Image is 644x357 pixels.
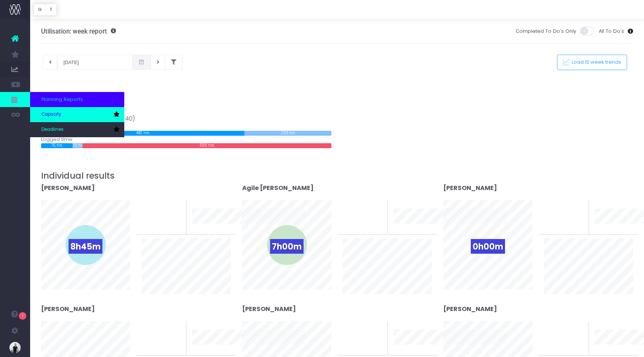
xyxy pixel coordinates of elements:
[9,342,21,353] img: images/default_profile_image.png
[30,122,124,137] a: Deadlines
[471,239,505,254] span: 0h00m
[168,321,180,334] span: 0%
[41,105,331,124] div: Team effort from [DATE] to [DATE] (week 40)
[242,184,314,192] strong: Agile [PERSON_NAME]
[142,334,172,342] span: To last week
[394,347,427,354] span: 10 week trend
[270,239,304,254] span: 7h00m
[142,213,172,220] span: To last week
[569,59,621,66] span: Load 10 week trends
[35,105,337,148] div: Target: Logged time:
[46,4,56,15] button: T
[516,28,576,35] span: Completed To Do's Only
[544,213,575,220] span: To last week
[41,131,244,136] div: 482 hrs
[595,225,629,233] span: 10 week trend
[443,184,497,192] strong: [PERSON_NAME]
[34,4,56,15] div: Vertical button group
[168,200,180,213] span: 0%
[41,171,633,181] h3: Individual results
[443,305,497,313] strong: [PERSON_NAME]
[571,321,583,334] span: 0%
[82,143,331,148] div: 590 hrs
[192,347,226,354] span: 10 week trend
[544,334,575,342] span: To last week
[34,4,46,15] button: G
[557,55,627,70] button: Load 10 week trends
[369,200,382,213] span: 0%
[73,143,82,148] div: 23 hrs
[192,225,226,233] span: 10 week trend
[19,312,26,320] span: 1
[595,347,629,354] span: 10 week trend
[41,111,61,118] span: Capacity
[571,200,583,213] span: 0%
[41,96,83,103] span: Planning Reports
[244,131,331,136] div: 206 hrs
[394,225,427,233] span: 10 week trend
[41,305,95,313] strong: [PERSON_NAME]
[41,126,64,133] span: Deadlines
[41,92,633,103] h3: Team results
[69,239,102,254] span: 8h45m
[41,28,116,35] h3: Utilisation: week report
[343,334,374,342] span: To last week
[30,107,124,122] a: Capacity
[369,321,382,334] span: 0%
[343,213,374,220] span: To last week
[242,305,296,313] strong: [PERSON_NAME]
[41,184,95,192] strong: [PERSON_NAME]
[41,143,73,148] div: 75 hrs
[599,28,624,35] span: All To Do's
